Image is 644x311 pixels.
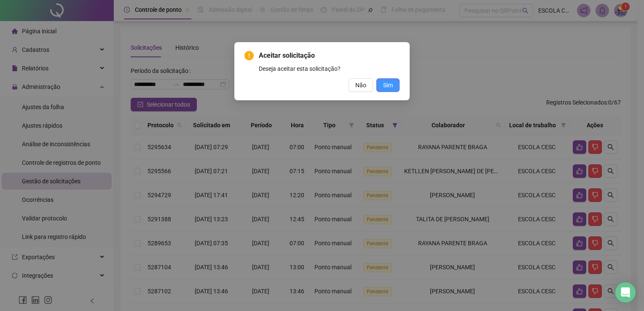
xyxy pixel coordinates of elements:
[376,78,400,92] button: Sim
[244,51,254,60] span: exclamation-circle
[259,51,400,61] span: Aceitar solicitação
[259,64,400,73] div: Deseja aceitar esta solicitação?
[355,80,366,90] span: Não
[383,80,393,90] span: Sim
[349,78,373,92] button: Não
[615,282,636,303] div: Open Intercom Messenger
